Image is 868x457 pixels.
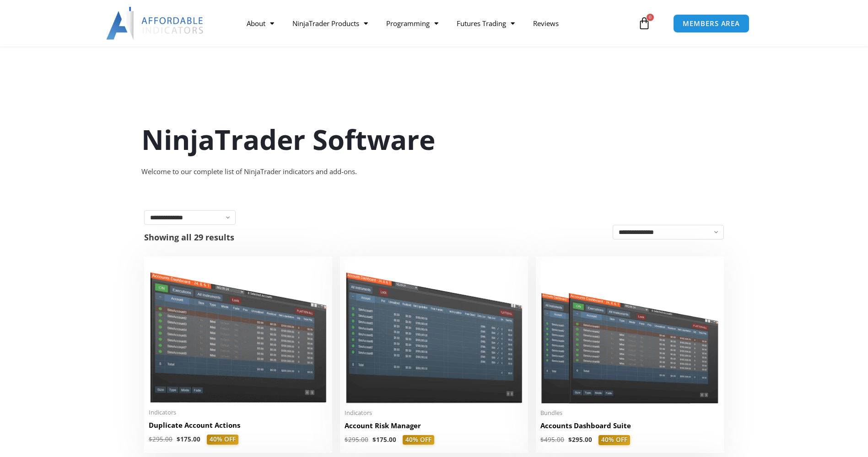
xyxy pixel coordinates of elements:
[149,261,328,403] img: Duplicate Account Actions
[237,13,636,34] nav: Menu
[237,13,283,34] a: About
[613,225,724,239] select: Shop order
[149,420,328,435] a: Duplicate Account Actions
[524,13,568,34] a: Reviews
[345,409,523,417] span: Indicators
[345,421,523,435] a: Account Risk Manager
[207,435,238,445] span: 40% OFF
[403,435,434,445] span: 40% OFF
[647,14,654,21] span: 0
[568,436,572,444] span: $
[283,13,377,34] a: NinjaTrader Products
[141,165,727,178] div: Welcome to our complete list of NinjaTrader indicators and add-ons.
[345,436,348,444] span: $
[540,436,564,444] bdi: 495.00
[345,421,523,430] h2: Account Risk Manager
[372,436,396,444] bdi: 175.00
[540,436,544,444] span: $
[345,261,523,403] img: Account Risk Manager
[106,7,205,40] img: LogoAI | Affordable Indicators – NinjaTrader
[177,435,180,443] span: $
[540,421,719,430] h2: Accounts Dashboard Suite
[149,420,328,430] h2: Duplicate Account Actions
[624,10,664,37] a: 0
[540,409,719,417] span: Bundles
[673,14,749,33] a: MEMBERS AREA
[377,13,447,34] a: Programming
[149,435,152,443] span: $
[144,233,234,241] p: Showing all 29 results
[568,436,592,444] bdi: 295.00
[598,435,630,445] span: 40% OFF
[177,435,200,443] bdi: 175.00
[141,120,727,159] h1: NinjaTrader Software
[540,421,719,435] a: Accounts Dashboard Suite
[372,436,376,444] span: $
[447,13,524,34] a: Futures Trading
[540,261,719,404] img: Accounts Dashboard Suite
[149,409,328,416] span: Indicators
[345,436,368,444] bdi: 295.00
[683,20,740,27] span: MEMBERS AREA
[149,435,173,443] bdi: 295.00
